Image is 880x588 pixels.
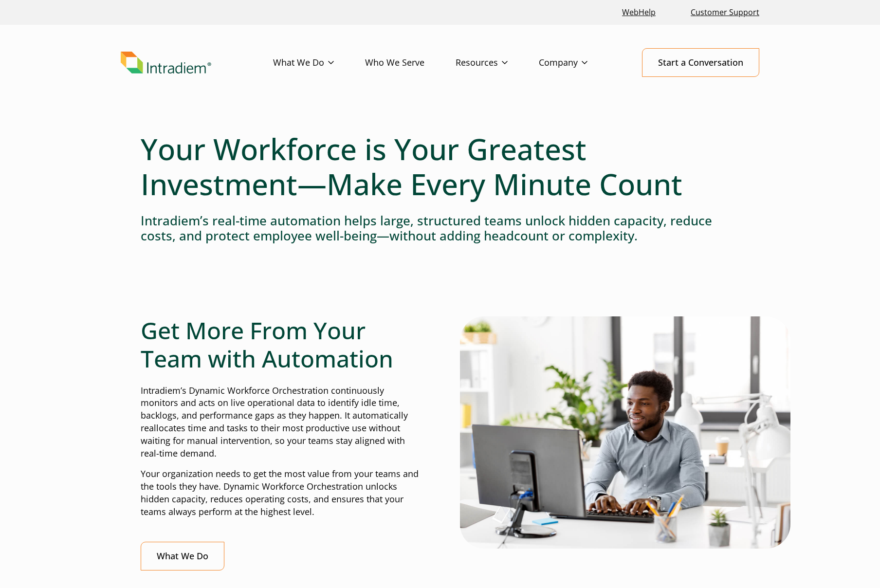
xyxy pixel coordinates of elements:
a: What We Do [273,49,365,77]
a: Link opens in a new window [618,2,660,23]
a: Start a Conversation [642,48,759,77]
img: Intradiem [121,52,211,74]
p: Intradiem’s Dynamic Workforce Orchestration continuously monitors and acts on live operational da... [141,385,420,460]
a: Company [539,49,619,77]
a: What We Do [141,542,224,570]
a: Link to homepage of Intradiem [121,52,273,74]
p: Your organization needs to get the most value from your teams and the tools they have. Dynamic Wo... [141,468,420,518]
h1: Your Workforce is Your Greatest Investment—Make Every Minute Count [141,131,739,202]
img: Man typing on computer with real-time automation [460,316,790,548]
h4: Intradiem’s real-time automation helps large, structured teams unlock hidden capacity, reduce cos... [141,213,739,243]
h2: Get More From Your Team with Automation [141,316,420,372]
a: Who We Serve [365,49,456,77]
a: Resources [456,49,539,77]
a: Customer Support [687,2,763,23]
